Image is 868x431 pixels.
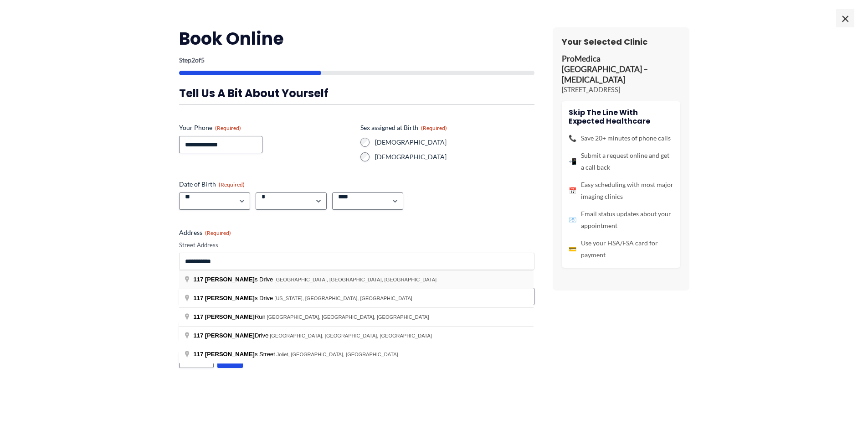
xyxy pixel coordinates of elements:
[179,180,245,189] legend: Date of Birth
[179,123,353,132] label: Your Phone
[194,313,255,320] span: 117 [PERSON_NAME]
[179,86,534,100] h3: Tell us a bit about yourself
[267,314,429,320] span: [GEOGRAPHIC_DATA], [GEOGRAPHIC_DATA], [GEOGRAPHIC_DATA]
[569,243,576,255] span: 💳
[191,56,195,64] span: 2
[375,152,534,161] label: [DEMOGRAPHIC_DATA]
[360,123,447,132] legend: Sex assigned at Birth
[219,181,245,188] span: (Required)
[569,185,576,197] span: 📅
[569,179,673,203] li: Easy scheduling with most major imaging clinics
[179,27,534,50] h2: Book Online
[205,276,255,283] span: [PERSON_NAME]
[194,295,275,301] span: s Drive
[569,108,673,125] h4: Skip the line with Expected Healthcare
[179,241,534,249] label: Street Address
[194,332,204,339] span: 117
[194,313,267,320] span: Run
[194,276,204,283] span: 117
[205,351,255,358] span: [PERSON_NAME]
[194,276,275,283] span: s Drive
[562,54,680,85] p: ProMedica [GEOGRAPHIC_DATA] – [MEDICAL_DATA]
[194,351,277,358] span: s Street
[421,125,447,131] span: (Required)
[375,138,534,147] label: [DEMOGRAPHIC_DATA]
[569,132,576,144] span: 📞
[569,150,673,173] li: Submit a request online and get a call back
[569,208,673,232] li: Email status updates about your appointment
[569,156,576,167] span: 📲
[274,296,412,301] span: [US_STATE], [GEOGRAPHIC_DATA], [GEOGRAPHIC_DATA]
[201,56,205,64] span: 5
[569,237,673,261] li: Use your HSA/FSA card for payment
[277,352,398,357] span: Joliet, [GEOGRAPHIC_DATA], [GEOGRAPHIC_DATA]
[215,125,241,131] span: (Required)
[836,9,854,27] span: ×
[562,85,680,94] p: [STREET_ADDRESS]
[194,351,204,358] span: 117
[274,277,437,282] span: [GEOGRAPHIC_DATA], [GEOGRAPHIC_DATA], [GEOGRAPHIC_DATA]
[194,332,270,339] span: Drive
[179,228,231,237] legend: Address
[205,332,255,339] span: [PERSON_NAME]
[569,214,576,226] span: 📧
[562,36,680,47] h3: Your Selected Clinic
[179,57,534,63] p: Step of
[569,132,673,144] li: Save 20+ minutes of phone calls
[205,295,255,301] span: [PERSON_NAME]
[270,333,432,338] span: [GEOGRAPHIC_DATA], [GEOGRAPHIC_DATA], [GEOGRAPHIC_DATA]
[194,295,204,301] span: 117
[205,229,231,236] span: (Required)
